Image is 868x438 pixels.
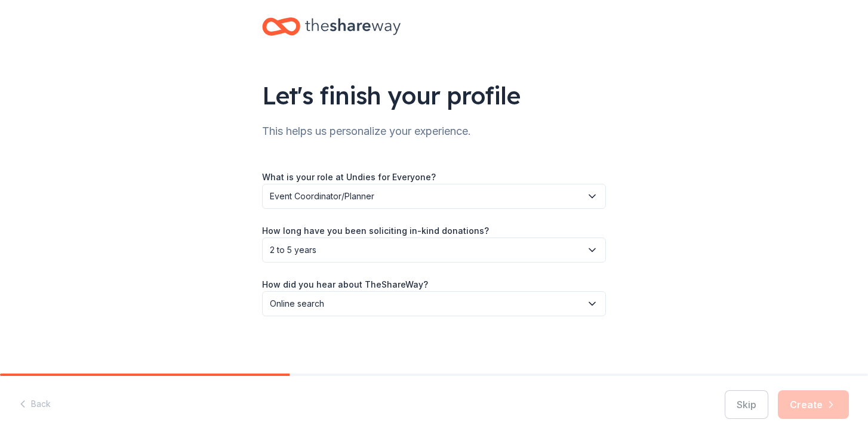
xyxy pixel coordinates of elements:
[262,225,489,237] label: How long have you been soliciting in-kind donations?
[262,237,606,263] button: 2 to 5 years
[270,189,581,203] span: Event Coordinator/Planner
[262,171,436,183] label: What is your role at Undies for Everyone?
[262,279,428,291] label: How did you hear about TheShareWay?
[270,243,581,257] span: 2 to 5 years
[262,184,606,209] button: Event Coordinator/Planner
[262,79,606,112] div: Let's finish your profile
[262,291,606,316] button: Online search
[262,122,606,141] div: This helps us personalize your experience.
[270,297,581,311] span: Online search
